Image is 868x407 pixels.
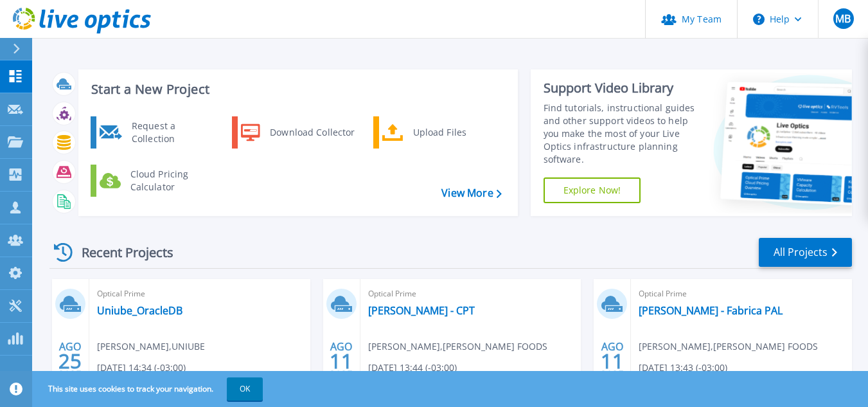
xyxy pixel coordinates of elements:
a: Uniube_OracleDB [97,304,182,317]
h3: Start a New Project [91,82,501,96]
a: Cloud Pricing Calculator [91,165,222,197]
div: Upload Files [407,120,502,145]
span: This site uses cookies to track your navigation. [35,377,263,401]
span: [DATE] 13:43 (-03:00) [639,361,727,375]
a: Download Collector [232,116,364,149]
a: [PERSON_NAME] - Fabrica PAL [639,304,783,317]
a: View More [441,187,501,199]
div: Download Collector [263,120,360,145]
span: Optical Prime [639,287,844,301]
a: All Projects [759,238,852,267]
span: [PERSON_NAME] , UNIUBE [97,339,205,354]
span: Optical Prime [368,287,574,301]
div: AGO 2025 [600,338,624,384]
span: 11 [330,356,353,366]
span: MB [835,14,851,24]
div: Find tutorials, instructional guides and other support videos to help you make the most of your L... [544,102,704,166]
div: Support Video Library [544,80,704,96]
div: Request a Collection [125,120,219,145]
a: Upload Files [373,116,505,149]
div: AGO 2025 [329,338,353,384]
a: Request a Collection [91,116,222,149]
div: Recent Projects [49,237,191,268]
div: AGO 2025 [58,338,82,384]
span: [DATE] 13:44 (-03:00) [368,361,457,375]
span: [PERSON_NAME] , [PERSON_NAME] FOODS [639,339,818,354]
span: 11 [601,356,624,366]
span: Optical Prime [97,287,303,301]
span: [PERSON_NAME] , [PERSON_NAME] FOODS [368,339,547,354]
a: Explore Now! [544,177,641,203]
span: 25 [58,356,82,366]
span: [DATE] 14:34 (-03:00) [97,361,186,375]
div: Cloud Pricing Calculator [124,168,219,194]
a: [PERSON_NAME] - CPT [368,304,475,317]
button: OK [227,377,263,401]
